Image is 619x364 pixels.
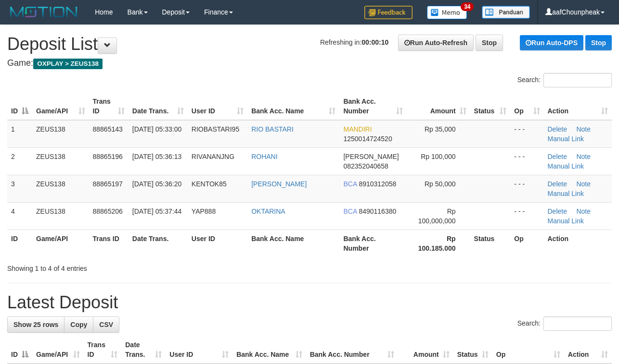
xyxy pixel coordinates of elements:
th: ID: activate to sort column descending [7,93,32,120]
span: OXPLAY > ZEUS138 [33,59,103,69]
th: Date Trans.: activate to sort column ascending [121,336,166,364]
td: ZEUS138 [32,175,89,202]
th: Action: activate to sort column ascending [564,336,612,364]
th: Status: activate to sort column ascending [453,336,492,364]
th: Trans ID [89,230,129,257]
th: Bank Acc. Name: activate to sort column ascending [247,93,339,120]
th: Date Trans.: activate to sort column ascending [129,93,188,120]
a: Stop [585,35,612,50]
a: Manual Link [548,162,584,170]
a: Note [576,180,591,188]
th: Op: activate to sort column ascending [492,336,564,364]
th: Trans ID: activate to sort column ascending [89,93,129,120]
span: [DATE] 05:36:13 [132,153,181,160]
span: Show 25 rows [13,321,58,328]
span: YAP888 [192,207,216,215]
a: Stop [476,35,503,51]
input: Search: [543,316,612,331]
span: [DATE] 05:36:20 [132,180,181,188]
th: Bank Acc. Name: activate to sort column ascending [232,336,306,364]
span: Refreshing in: [320,38,388,46]
a: [PERSON_NAME] [251,180,307,188]
th: ID: activate to sort column descending [7,336,32,364]
span: Copy 8910312058 to clipboard [359,180,396,188]
span: Copy 1250014724520 to clipboard [343,135,392,143]
img: panduan.png [482,6,530,19]
span: RIOBASTARI95 [192,125,239,133]
span: 88865206 [93,207,123,215]
td: 4 [7,202,32,230]
span: Copy 082352040658 to clipboard [343,162,388,170]
th: Action: activate to sort column ascending [544,93,612,120]
th: Date Trans. [129,230,188,257]
span: [DATE] 05:33:00 [132,125,181,133]
th: Game/API: activate to sort column ascending [32,93,89,120]
td: ZEUS138 [32,202,89,230]
img: MOTION_logo.png [7,5,80,19]
img: Feedback.jpg [364,6,413,19]
a: Manual Link [548,217,584,225]
span: KENTOK85 [192,180,227,188]
td: - - - [510,147,543,175]
a: Note [576,207,591,215]
th: Bank Acc. Number [339,230,407,257]
th: Bank Acc. Name [247,230,339,257]
th: User ID [188,230,247,257]
th: Game/API: activate to sort column ascending [32,336,84,364]
span: BCA [343,207,357,215]
td: ZEUS138 [32,120,89,148]
span: [DATE] 05:37:44 [132,207,181,215]
a: Delete [548,207,567,215]
a: RIO BASTARI [251,125,294,133]
th: Op: activate to sort column ascending [510,93,543,120]
a: Delete [548,153,567,160]
span: Copy 8490116380 to clipboard [359,207,396,215]
img: Button%20Memo.svg [427,6,467,19]
span: [PERSON_NAME] [343,153,399,160]
th: Bank Acc. Number: activate to sort column ascending [339,93,407,120]
th: Amount: activate to sort column ascending [398,336,453,364]
span: 88865196 [93,153,123,160]
span: Rp 50,000 [425,180,456,188]
strong: 00:00:10 [361,38,388,46]
a: Manual Link [548,190,584,197]
td: 1 [7,120,32,148]
th: Amount: activate to sort column ascending [407,93,470,120]
span: Rp 35,000 [425,125,456,133]
a: Delete [548,125,567,133]
h4: Game: [7,59,612,68]
a: Run Auto-Refresh [398,35,474,51]
td: - - - [510,202,543,230]
a: Note [576,125,591,133]
td: 2 [7,147,32,175]
span: 88865143 [93,125,123,133]
span: 34 [461,2,474,11]
th: Action [544,230,612,257]
label: Search: [517,73,612,87]
h1: Deposit List [7,35,612,54]
td: 3 [7,175,32,202]
span: 88865197 [93,180,123,188]
th: Op [510,230,543,257]
th: User ID: activate to sort column ascending [188,93,247,120]
span: Copy [70,321,87,328]
th: Status [470,230,511,257]
th: ID [7,230,32,257]
a: Delete [548,180,567,188]
span: CSV [99,321,113,328]
a: Note [576,153,591,160]
span: Rp 100,000 [421,153,455,160]
th: User ID: activate to sort column ascending [166,336,232,364]
a: Run Auto-DPS [520,35,583,50]
a: Manual Link [548,135,584,143]
span: Rp 100,000,000 [418,207,456,225]
span: RIVANANJNG [192,153,234,160]
td: ZEUS138 [32,147,89,175]
input: Search: [543,73,612,87]
a: Copy [64,316,93,333]
span: MANDIRI [343,125,372,133]
label: Search: [517,316,612,331]
span: BCA [343,180,357,188]
td: - - - [510,175,543,202]
th: Game/API [32,230,89,257]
